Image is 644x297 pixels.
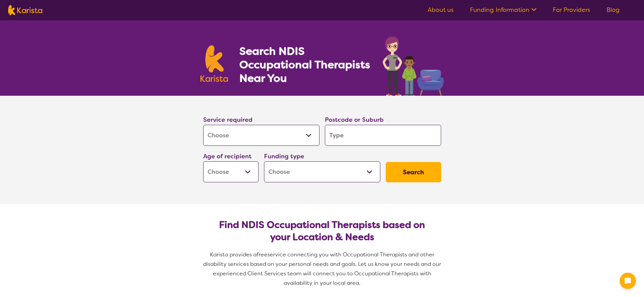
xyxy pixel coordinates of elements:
[209,219,436,243] h2: Find NDIS Occupational Therapists based on your Location & Needs
[8,5,42,15] img: Karista logo
[210,251,257,258] span: Karista provides a
[257,251,267,258] span: free
[203,152,252,160] label: Age of recipient
[606,6,620,14] a: Blog
[325,116,384,124] label: Postcode or Suburb
[428,6,454,14] a: About us
[386,162,441,182] button: Search
[470,6,536,14] a: Funding Information
[383,37,444,96] img: occupational-therapy
[239,44,371,85] h1: Search NDIS Occupational Therapists Near You
[203,251,443,287] span: service connecting you with Occupational Therapists and other disability services based on your p...
[203,116,253,124] label: Service required
[325,125,441,146] input: Type
[264,152,304,160] label: Funding type
[200,45,228,82] img: Karista logo
[553,6,590,14] a: For Providers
